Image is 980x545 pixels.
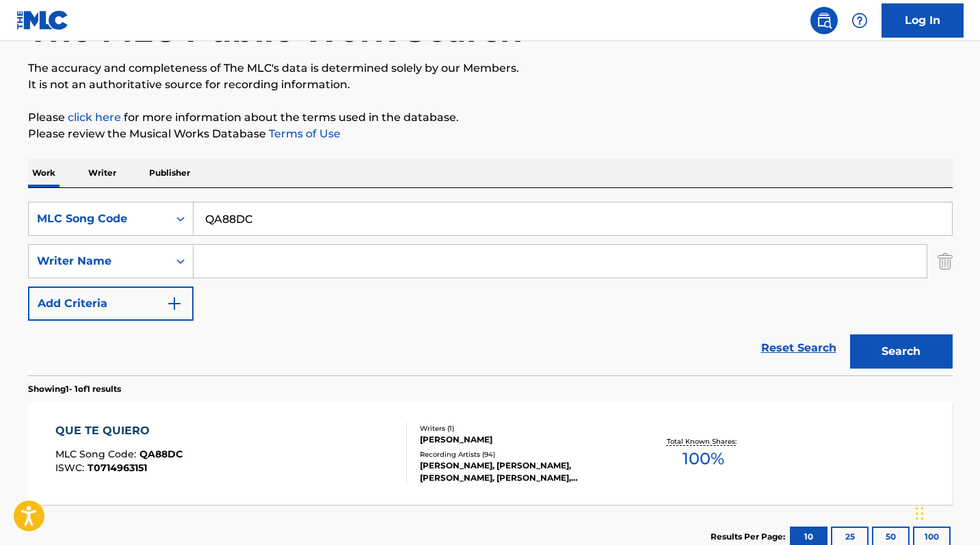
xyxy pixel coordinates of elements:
[16,10,69,30] img: MLC Logo
[683,447,724,471] span: 100 %
[912,479,980,545] iframe: Chat Widget
[37,211,160,227] div: MLC Song Code
[816,12,832,29] img: search
[88,462,147,474] span: T0714963151
[145,159,194,187] p: Publisher
[810,7,838,34] a: Public Search
[28,159,59,187] p: Work
[55,462,88,474] span: ISWC :
[916,493,924,534] div: Arrastrar
[846,7,873,34] div: Help
[851,12,868,29] img: help
[266,127,341,140] a: Terms of Use
[28,77,953,93] p: It is not an authoritative source for recording information.
[37,253,160,269] div: Writer Name
[55,448,140,460] span: MLC Song Code :
[166,295,183,312] img: 9d2ae6d4665cec9f34b9.svg
[28,287,194,321] button: Add Criteria
[28,202,953,375] form: Search Form
[140,448,183,460] span: QA88DC
[667,436,740,447] p: Total Known Shares:
[754,333,843,363] a: Reset Search
[28,383,121,395] p: Showing 1 - 1 of 1 results
[28,402,953,505] a: QUE TE QUIEROMLC Song Code:QA88DCISWC:T0714963151Writers (1)[PERSON_NAME]Recording Artists (94)[P...
[420,460,626,484] div: [PERSON_NAME], [PERSON_NAME], [PERSON_NAME], [PERSON_NAME], [PERSON_NAME]
[28,60,953,77] p: The accuracy and completeness of The MLC's data is determined solely by our Members.
[28,126,953,142] p: Please review the Musical Works Database
[28,109,953,126] p: Please for more information about the terms used in the database.
[420,434,626,446] div: [PERSON_NAME]
[420,423,626,434] div: Writers ( 1 )
[84,159,120,187] p: Writer
[420,449,626,460] div: Recording Artists ( 94 )
[912,479,980,545] div: Widget de chat
[711,531,789,543] p: Results Per Page:
[938,244,953,278] img: Delete Criterion
[850,334,953,369] button: Search
[882,3,964,38] a: Log In
[55,423,183,439] div: QUE TE QUIERO
[68,111,121,124] a: click here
